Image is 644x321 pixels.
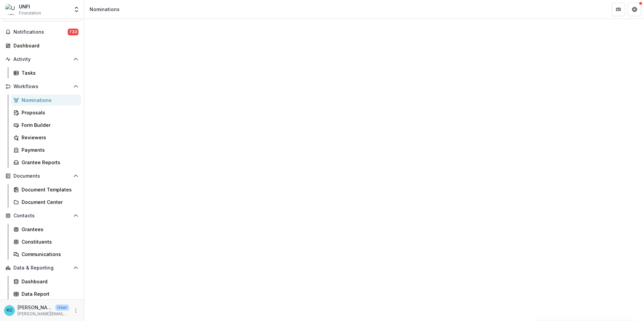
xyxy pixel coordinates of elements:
[11,288,81,299] a: Data Report
[11,107,81,118] a: Proposals
[11,276,81,287] a: Dashboard
[22,186,76,193] div: Document Templates
[11,236,81,247] a: Constituents
[3,262,81,273] button: Open Data & Reporting
[11,144,81,155] a: Payments
[19,3,41,10] div: UNFI
[22,159,76,166] div: Grantee Reports
[22,97,76,104] div: Nominations
[13,42,76,49] div: Dashboard
[22,251,76,258] div: Communications
[13,29,68,35] span: Notifications
[18,311,69,317] p: [PERSON_NAME][EMAIL_ADDRESS][PERSON_NAME][DOMAIN_NAME]
[11,132,81,143] a: Reviewers
[22,134,76,141] div: Reviewers
[11,197,81,208] a: Document Center
[22,199,76,206] div: Document Center
[22,226,76,233] div: Grantees
[11,119,81,131] a: Form Builder
[3,81,81,92] button: Open Workflows
[13,213,70,219] span: Contacts
[628,3,641,16] button: Get Help
[11,157,81,168] a: Grantee Reports
[11,95,81,106] a: Nominations
[11,224,81,235] a: Grantees
[13,84,70,90] span: Workflows
[90,6,120,13] div: Nominations
[13,173,70,179] span: Documents
[7,308,12,313] div: Kristine Creveling
[13,57,70,62] span: Activity
[22,278,76,285] div: Dashboard
[11,249,81,260] a: Communications
[68,29,78,35] span: 733
[3,54,81,65] button: Open Activity
[13,265,70,271] span: Data & Reporting
[55,305,69,311] p: User
[22,146,76,153] div: Payments
[72,307,80,315] button: More
[3,210,81,221] button: Open Contacts
[3,40,81,51] a: Dashboard
[612,3,625,16] button: Partners
[72,3,81,16] button: Open entity switcher
[22,290,76,297] div: Data Report
[11,67,81,78] a: Tasks
[11,184,81,195] a: Document Templates
[19,10,41,16] span: Foundation
[22,109,76,116] div: Proposals
[22,238,76,245] div: Constituents
[22,69,76,76] div: Tasks
[18,304,53,311] p: [PERSON_NAME]
[5,4,16,15] img: UNFI
[3,171,81,181] button: Open Documents
[87,4,122,14] nav: breadcrumb
[3,27,81,37] button: Notifications733
[22,121,76,129] div: Form Builder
